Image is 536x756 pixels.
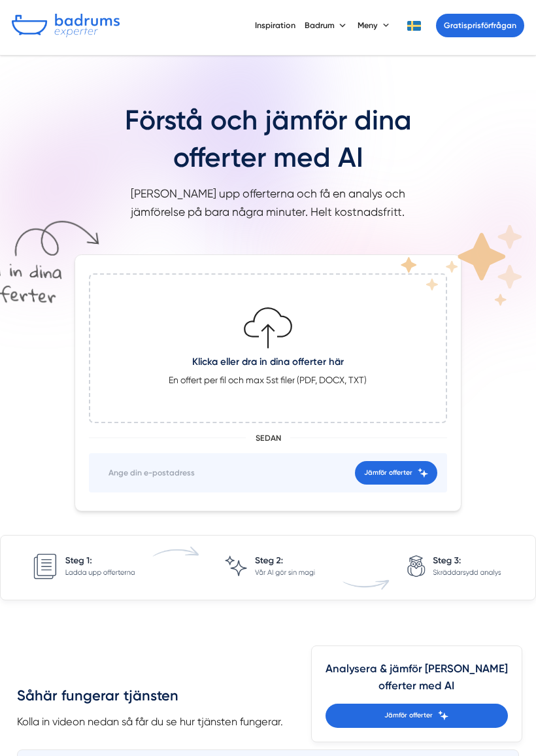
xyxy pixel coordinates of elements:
span: Jämför offerter [384,710,433,721]
button: Badrum [305,10,348,41]
img: Hur det fungerar. [19,540,517,596]
img: Badrumsexperter.se logotyp [12,14,120,37]
h1: Förstå och jämför dina offerter med AI [12,101,525,185]
h2: Såhär fungerar tjänsten [17,686,519,713]
p: Kolla in videon nedan så får du se hur tjänsten fungerar. [17,713,519,730]
span: sedan [256,432,281,444]
input: Ange din e-postadress [99,460,348,486]
button: Jämför offerter [355,461,437,485]
button: Meny [358,10,392,41]
span: Gratis [444,20,467,30]
a: Gratisprisförfrågan [436,14,524,37]
a: Inspiration [255,10,295,41]
h4: Analysera & jämför [PERSON_NAME] offerter med AI [326,660,508,704]
a: Jämför offerter [326,704,508,728]
p: [PERSON_NAME] upp offerterna och få en analys och jämförelse på bara några minuter. Helt kostnads... [121,185,416,227]
span: Jämför offerter [364,468,412,479]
